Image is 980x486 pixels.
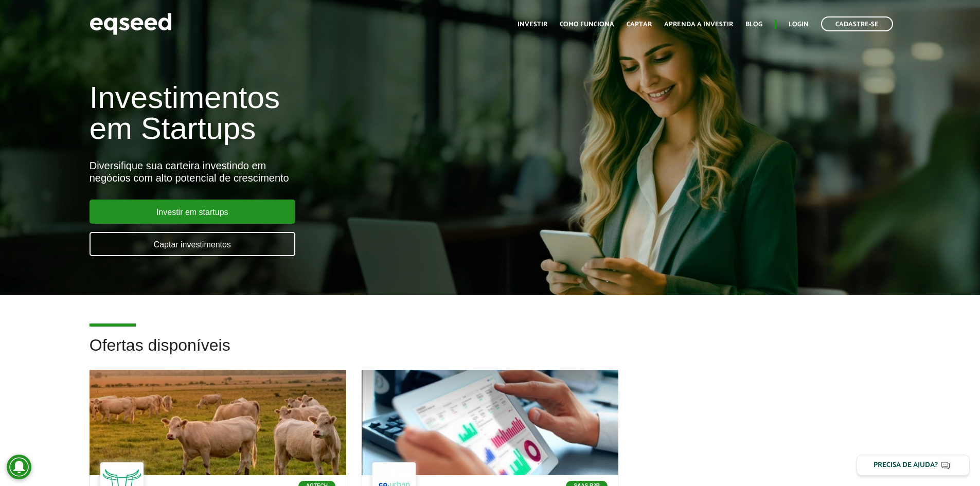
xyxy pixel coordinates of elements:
[789,21,809,28] a: Login
[560,21,614,28] a: Como funciona
[821,16,893,31] a: Cadastre-se
[90,232,295,256] a: Captar investimentos
[90,159,564,184] div: Diversifique sua carteira investindo em negócios com alto potencial de crescimento
[90,336,891,370] h2: Ofertas disponíveis
[90,200,295,224] a: Investir em startups
[90,10,172,38] img: EqSeed
[745,21,762,28] a: Blog
[90,82,564,144] h1: Investimentos em Startups
[518,21,547,28] a: Investir
[627,21,652,28] a: Captar
[664,21,733,28] a: Aprenda a investir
